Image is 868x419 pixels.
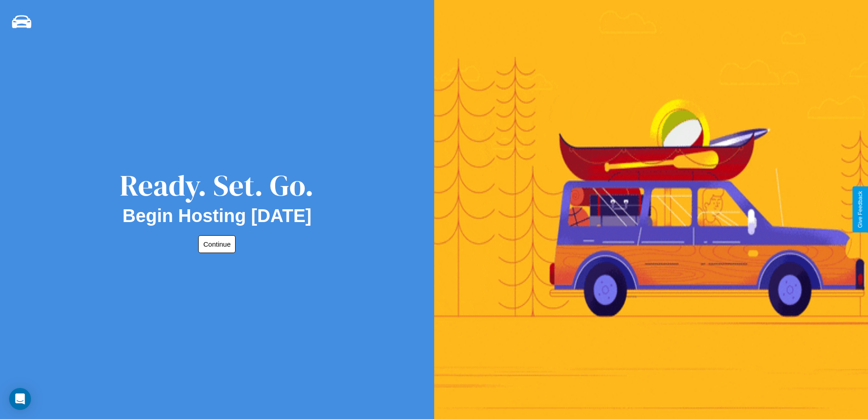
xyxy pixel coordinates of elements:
button: Continue [198,235,236,253]
h2: Begin Hosting [DATE] [123,206,312,226]
div: Open Intercom Messenger [9,388,31,410]
div: Give Feedback [857,191,863,228]
div: Ready. Set. Go. [120,165,314,206]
